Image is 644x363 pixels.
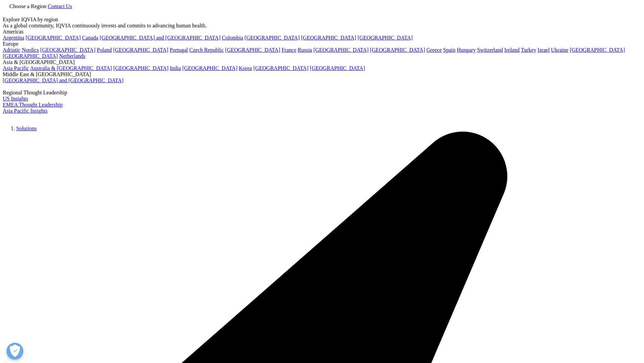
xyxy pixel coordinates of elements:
[370,47,425,53] a: [GEOGRAPHIC_DATA]
[3,90,641,96] div: Regional Thought Leadership
[170,47,188,53] a: Portugal
[298,47,312,53] a: Russia
[521,47,536,53] a: Turkey
[426,47,442,53] a: Greece
[48,3,72,9] a: Contact Us
[551,47,569,53] a: Ukraine
[3,108,47,114] a: Asia Pacific Insights
[443,47,455,53] a: Spain
[3,29,641,35] div: Americas
[244,35,300,41] a: [GEOGRAPHIC_DATA]
[9,3,46,9] span: Choose a Region
[3,71,641,77] div: Middle East & [GEOGRAPHIC_DATA]
[282,47,296,53] a: France
[82,35,98,41] a: Canada
[457,47,476,53] a: Hungary
[358,35,413,41] a: [GEOGRAPHIC_DATA]
[504,47,520,53] a: Ireland
[113,65,168,71] a: [GEOGRAPHIC_DATA]
[313,47,368,53] a: [GEOGRAPHIC_DATA]
[3,96,28,101] a: US Insights
[59,53,85,59] a: Netherlands
[189,47,224,53] a: Czech Republic
[182,65,237,71] a: [GEOGRAPHIC_DATA]
[97,47,112,53] a: Poland
[310,65,365,71] a: [GEOGRAPHIC_DATA]
[3,17,641,23] div: Explore IQVIA by region
[26,35,81,41] a: [GEOGRAPHIC_DATA]
[16,126,37,131] a: Solutions
[3,35,24,41] a: Argentina
[222,35,243,41] a: Colombia
[3,77,123,83] a: [GEOGRAPHIC_DATA] and [GEOGRAPHIC_DATA]
[239,65,252,71] a: Korea
[170,65,181,71] a: India
[477,47,503,53] a: Switzerland
[570,47,625,53] a: [GEOGRAPHIC_DATA]
[253,65,308,71] a: [GEOGRAPHIC_DATA]
[6,343,23,360] button: Open Preferences
[100,35,220,41] a: [GEOGRAPHIC_DATA] and [GEOGRAPHIC_DATA]
[3,59,641,65] div: Asia & [GEOGRAPHIC_DATA]
[301,35,356,41] a: [GEOGRAPHIC_DATA]
[3,41,641,47] div: Europe
[538,47,550,53] a: Israel
[225,47,280,53] a: [GEOGRAPHIC_DATA]
[3,47,20,53] a: Adriatic
[3,53,58,59] a: [GEOGRAPHIC_DATA]
[30,65,112,71] a: Australia & [GEOGRAPHIC_DATA]
[40,47,95,53] a: [GEOGRAPHIC_DATA]
[3,102,63,108] a: EMEA Thought Leadership
[3,23,641,29] div: As a global community, IQVIA continuously invests and commits to advancing human health.
[22,47,39,53] a: Nordics
[113,47,168,53] a: [GEOGRAPHIC_DATA]
[3,65,29,71] a: Asia Pacific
